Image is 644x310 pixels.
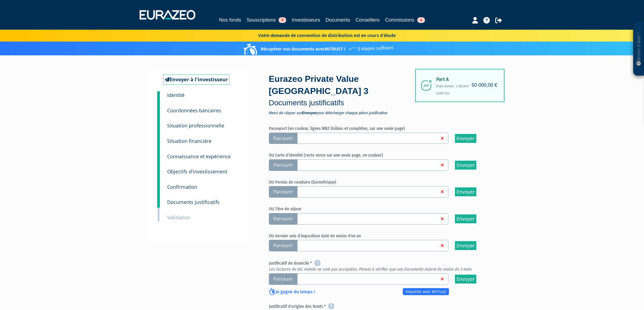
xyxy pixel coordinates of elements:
[455,275,476,284] input: Envoyer
[269,111,418,115] span: Merci de cliquer sur pour télécharger chaque pièce justificative
[167,184,197,190] small: Confirmation
[455,161,476,170] input: Envoyer
[325,46,345,52] a: MiTRUST !
[167,214,190,221] small: Validation
[157,191,160,208] a: 8
[269,234,493,238] h6: OU dernier avis d'imposition daté de moins d'un an
[455,187,476,196] input: Envoyer
[269,159,298,171] span: Parcourir
[269,240,298,251] span: Parcourir
[157,176,160,193] a: 7
[269,273,298,285] span: Parcourir
[455,134,476,143] input: Envoyer
[167,92,184,98] small: Identité
[269,133,298,144] span: Parcourir
[167,168,227,175] small: Objectifs d'investissement
[163,75,229,85] a: Envoyer à l'investisseur
[269,289,315,296] p: Je gagne du temps !
[157,160,160,177] a: 6
[279,17,286,23] span: 9
[269,186,298,198] span: Parcourir
[167,153,231,160] small: Connaissance et expérience
[269,260,493,272] h6: Justificatif de domicile *
[269,180,493,185] h6: OU Permis de conduire (biométrique)
[157,130,160,147] a: 4
[269,73,418,115] div: Eurazeo Private Value [GEOGRAPHIC_DATA] 3
[140,10,195,20] img: 1732889491-logotype_eurazeo_blanc_rvb.png
[269,153,493,158] h6: OU Carte d'identité (recto verso sur une seule page, en couleur)
[403,288,449,295] a: Importer avec MiTrust
[219,16,241,25] a: Nos fonds
[157,91,160,102] a: 1
[455,241,476,250] input: Envoyer
[348,42,393,53] span: 3 étapes suffisent
[157,145,160,162] a: 5
[167,138,212,144] small: Situation financière
[269,267,471,272] em: Les factures de tel. mobile ne sont pas acceptées. Pensez à vérifier que vos documents datent de ...
[157,99,160,116] a: 2
[167,107,221,114] small: Coordonnées bancaires
[385,16,425,24] a: Commissions4
[245,43,393,52] p: Récupérer vos documents avec
[269,97,418,108] p: Documents justificatifs
[157,114,160,131] a: 3
[246,16,286,24] a: Souscriptions9
[455,214,476,223] input: Envoyer
[167,199,220,205] small: Documents justificatifs
[326,16,350,24] a: Documents
[417,17,425,23] span: 4
[292,16,320,24] a: Investisseurs
[269,207,493,211] h6: OU Titre de séjour
[269,213,298,225] span: Parcourir
[167,122,224,129] small: Situation professionnelle
[243,31,396,39] p: Votre demande de convention de distribution est en cours d'étude
[302,111,317,115] strong: Envoyer
[356,16,380,24] a: Conseillers
[269,126,493,131] h6: Passeport (en couleur, lignes MRZ lisibles et complètes, sur une seule page)
[636,25,642,73] p: Besoin d'aide ?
